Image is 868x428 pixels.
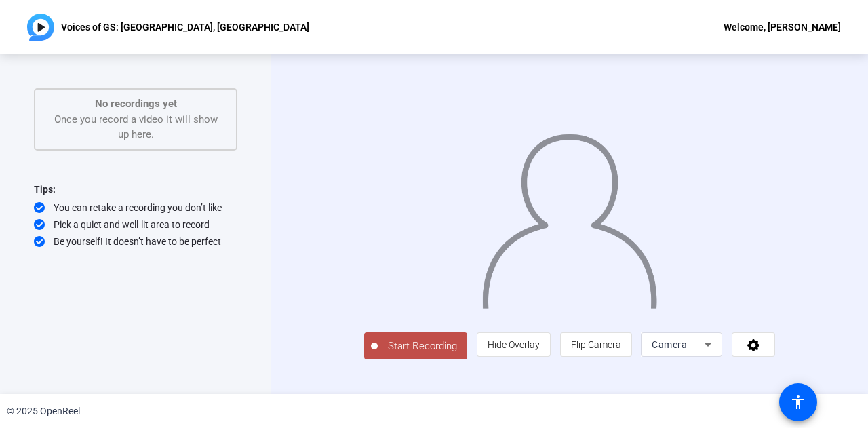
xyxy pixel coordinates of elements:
img: OpenReel logo [27,14,54,41]
span: Start Recording [378,338,467,354]
div: Pick a quiet and well-lit area to record [34,218,237,231]
button: Hide Overlay [477,332,551,357]
div: Be yourself! It doesn’t have to be perfect [34,235,237,248]
img: overlay [481,123,658,309]
div: You can retake a recording you don’t like [34,201,237,214]
div: Welcome, [PERSON_NAME] [724,19,841,35]
span: Flip Camera [571,339,621,350]
div: © 2025 OpenReel [7,404,80,419]
p: No recordings yet [49,96,222,112]
div: Tips: [34,181,237,197]
span: Camera [652,339,687,350]
button: Flip Camera [560,332,632,357]
mat-icon: accessibility [790,394,806,410]
span: Hide Overlay [488,339,540,350]
button: Start Recording [364,332,467,359]
p: Voices of GS: [GEOGRAPHIC_DATA], [GEOGRAPHIC_DATA] [61,19,309,35]
div: Once you record a video it will show up here. [49,96,222,142]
